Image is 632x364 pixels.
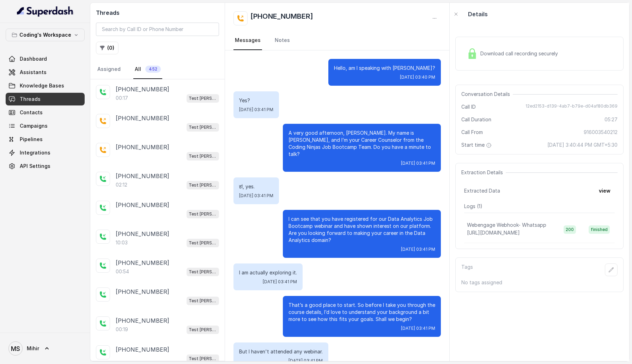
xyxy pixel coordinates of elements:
[189,95,217,102] p: Test [PERSON_NAME]
[189,239,217,247] p: Test [PERSON_NAME]
[20,96,41,103] span: Threads
[250,11,313,25] h2: [PHONE_NUMBER]
[288,302,435,323] p: That’s a good place to start. So before I take you through the course details, I’d love to unders...
[461,169,506,176] span: Extraction Details
[461,141,493,148] span: Start time
[464,203,615,210] p: Logs ( 1 )
[116,201,169,209] p: [PHONE_NUMBER]
[6,79,85,92] a: Knowledge Bases
[6,146,85,159] a: Integrations
[564,225,576,234] span: 200
[17,6,74,17] img: light.svg
[461,103,476,110] span: Call ID
[233,31,441,50] nav: Tabs
[239,183,273,190] p: हां, yes.
[288,129,435,158] p: A very good afternoon, [PERSON_NAME]. My name is [PERSON_NAME], and I’m your Career Counselor fro...
[584,129,618,136] span: 916003540212
[189,211,217,218] p: Test [PERSON_NAME]
[273,31,291,50] a: Notes
[6,93,85,105] a: Threads
[334,65,435,72] p: Hello, am I speaking with [PERSON_NAME]?
[116,85,169,93] p: [PHONE_NUMBER]
[96,42,119,54] button: (0)
[20,69,47,76] span: Assistants
[20,163,50,170] span: API Settings
[461,279,618,286] p: No tags assigned
[547,141,618,148] span: [DATE] 3:40:44 PM GMT+5:30
[116,114,169,122] p: [PHONE_NUMBER]
[189,326,217,333] p: Test [PERSON_NAME]
[189,124,217,131] p: Test [PERSON_NAME]
[468,10,488,18] p: Details
[96,23,219,36] input: Search by Call ID or Phone Number
[604,116,618,123] span: 05:27
[145,66,161,73] span: 452
[6,106,85,119] a: Contacts
[6,29,85,41] button: Coding's Workspace
[116,326,128,333] p: 00:19
[239,348,323,355] p: But I haven't attended any webinar.
[189,268,217,275] p: Test [PERSON_NAME]
[116,259,169,267] p: [PHONE_NUMBER]
[133,60,162,79] a: All452
[6,66,85,79] a: Assistants
[20,122,48,129] span: Campaigns
[239,269,297,276] p: I am actually exploring it.
[589,225,610,234] span: finished
[116,181,127,188] p: 02:12
[467,230,520,236] span: [URL][DOMAIN_NAME]
[239,193,273,199] span: [DATE] 03:41 PM
[461,129,483,136] span: Call From
[6,53,85,65] a: Dashboard
[263,279,297,285] span: [DATE] 03:41 PM
[525,103,618,110] span: 12ed2153-d139-4ab7-b79e-d04af80db369
[20,136,43,143] span: Pipelines
[595,184,615,197] button: view
[467,222,546,229] p: Webengage Webhook- Whatsapp
[189,297,217,304] p: Test [PERSON_NAME]
[20,55,47,62] span: Dashboard
[27,345,39,352] span: Mihir
[189,182,217,189] p: Test [PERSON_NAME]
[233,31,262,50] a: Messages
[189,153,217,160] p: Test [PERSON_NAME]
[288,216,435,244] p: I can see that you have registered for our Data Analytics Job Bootcamp webinar and have shown int...
[6,339,85,358] a: Mihir
[116,172,169,180] p: [PHONE_NUMBER]
[467,48,478,59] img: Lock Icon
[116,230,169,238] p: [PHONE_NUMBER]
[239,97,273,104] p: Yes?
[239,107,273,113] span: [DATE] 03:41 PM
[96,60,122,79] a: Assigned
[6,160,85,172] a: API Settings
[116,95,128,102] p: 00:17
[464,187,500,194] span: Extracted Data
[20,82,64,89] span: Knowledge Bases
[11,345,20,352] text: MS
[20,149,50,156] span: Integrations
[116,345,169,354] p: [PHONE_NUMBER]
[116,268,129,275] p: 00:54
[19,31,71,39] p: Coding's Workspace
[480,50,561,57] span: Download call recording securely
[400,74,435,80] span: [DATE] 03:40 PM
[6,120,85,132] a: Campaigns
[189,355,217,362] p: Test [PERSON_NAME]
[401,247,435,252] span: [DATE] 03:41 PM
[96,60,219,79] nav: Tabs
[461,116,491,123] span: Call Duration
[401,326,435,331] span: [DATE] 03:41 PM
[461,263,473,276] p: Tags
[116,239,128,246] p: 10:03
[288,358,323,364] span: [DATE] 03:41 PM
[20,109,43,116] span: Contacts
[401,160,435,166] span: [DATE] 03:41 PM
[116,316,169,325] p: [PHONE_NUMBER]
[116,143,169,151] p: [PHONE_NUMBER]
[6,133,85,146] a: Pipelines
[461,91,513,98] span: Conversation Details
[116,287,169,296] p: [PHONE_NUMBER]
[96,8,219,17] h2: Threads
